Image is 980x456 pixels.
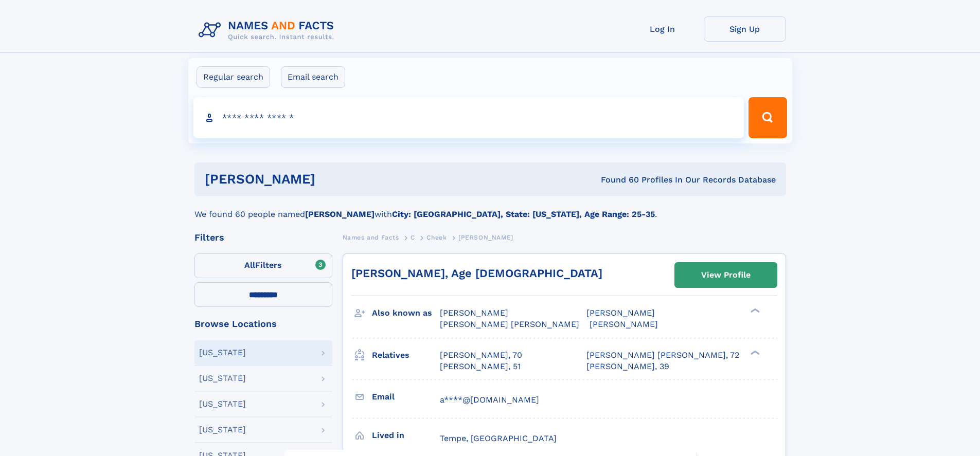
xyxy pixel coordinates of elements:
a: View Profile [675,263,777,287]
a: [PERSON_NAME], 51 [440,361,521,372]
a: Log In [621,16,704,42]
span: Cheek [426,234,447,241]
span: [PERSON_NAME] [458,234,513,241]
label: Regular search [197,66,270,88]
span: C [411,234,415,241]
span: Tempe, [GEOGRAPHIC_DATA] [440,433,557,443]
span: [PERSON_NAME] [586,308,655,318]
div: [US_STATE] [199,374,246,382]
div: Filters [194,233,332,242]
h3: Relatives [372,346,440,364]
div: ❯ [748,307,760,314]
h3: Email [372,388,440,406]
b: City: [GEOGRAPHIC_DATA], State: [US_STATE], Age Range: 25-35 [392,209,655,219]
div: [US_STATE] [199,349,246,357]
span: [PERSON_NAME] [PERSON_NAME] [440,319,579,329]
input: search input [193,97,744,138]
div: View Profile [701,263,751,287]
span: [PERSON_NAME] [590,319,658,329]
h3: Also known as [372,304,440,322]
div: ❯ [748,349,760,356]
label: Email search [281,66,345,88]
label: Filters [194,253,332,278]
div: We found 60 people named with . [194,196,786,221]
button: Search Button [749,97,787,138]
a: Cheek [426,231,447,244]
a: C [411,231,415,244]
b: [PERSON_NAME] [305,209,375,219]
a: [PERSON_NAME], 70 [440,350,522,361]
span: All [244,260,255,270]
a: [PERSON_NAME], 39 [586,361,669,372]
a: Names and Facts [343,231,399,244]
h3: Lived in [372,427,440,444]
span: [PERSON_NAME] [440,308,508,318]
h1: [PERSON_NAME] [205,173,458,186]
a: [PERSON_NAME] [PERSON_NAME], 72 [586,350,739,361]
a: Sign Up [704,16,786,42]
a: [PERSON_NAME], Age [DEMOGRAPHIC_DATA] [351,267,602,280]
div: [US_STATE] [199,400,246,408]
img: Logo Names and Facts [194,16,343,44]
div: Browse Locations [194,319,332,329]
div: [US_STATE] [199,426,246,434]
div: Found 60 Profiles In Our Records Database [458,174,776,186]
